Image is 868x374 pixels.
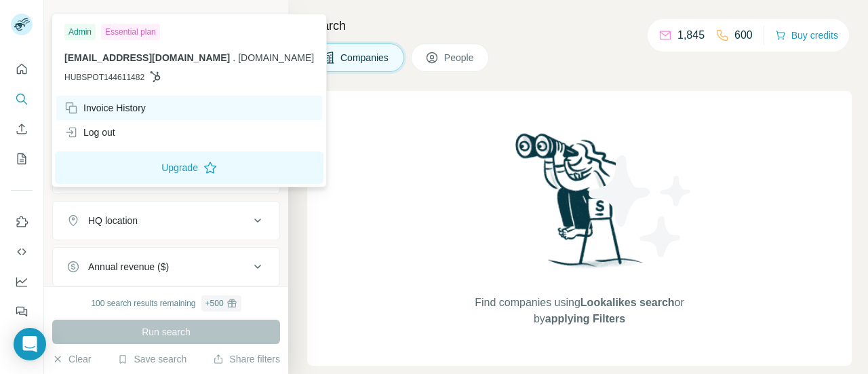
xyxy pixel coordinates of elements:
[677,27,705,43] p: 1,845
[238,52,314,63] span: [DOMAIN_NAME]
[53,250,279,283] button: Annual revenue ($)
[11,299,33,324] button: Feedback
[88,214,138,227] div: HQ location
[11,269,33,294] button: Dashboard
[52,12,95,24] div: New search
[117,352,186,366] button: Save search
[233,52,235,63] span: .
[11,14,33,35] img: Avatar
[580,297,675,308] span: Lookalikes search
[11,147,33,171] button: My lists
[213,352,280,366] button: Share filters
[775,26,838,45] button: Buy credits
[53,204,279,237] button: HQ location
[11,57,33,81] button: Quick start
[64,71,144,83] span: HUBSPOT144611482
[509,130,650,281] img: Surfe Illustration - Woman searching with binoculars
[64,101,146,115] div: Invoice History
[471,295,688,327] span: Find companies using or by
[11,210,33,234] button: Use Surfe on LinkedIn
[307,16,852,35] h4: Search
[101,24,160,40] div: Essential plan
[64,126,115,139] div: Log out
[11,240,33,264] button: Use Surfe API
[88,260,169,274] div: Annual revenue ($)
[11,87,33,111] button: Search
[580,145,702,267] img: Surfe Illustration - Stars
[444,51,475,64] span: People
[236,8,288,29] button: Hide
[91,295,241,312] div: 100 search results remaining
[55,151,323,184] button: Upgrade
[205,297,224,310] div: + 500
[52,352,91,366] button: Clear
[14,328,46,360] div: Open Intercom Messenger
[545,313,625,324] span: applying Filters
[734,27,753,43] p: 600
[64,24,96,40] div: Admin
[11,117,33,141] button: Enrich CSV
[340,51,390,64] span: Companies
[64,52,230,63] span: [EMAIL_ADDRESS][DOMAIN_NAME]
